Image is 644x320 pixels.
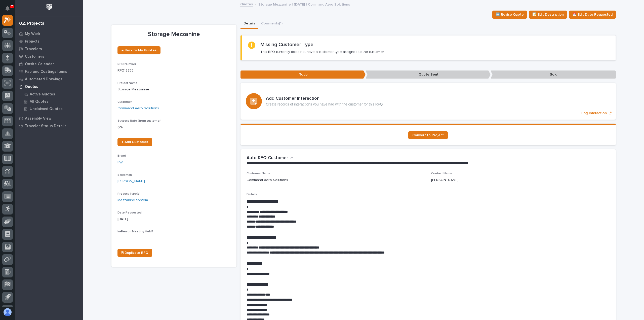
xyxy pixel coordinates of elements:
a: [PERSON_NAME] [117,179,145,184]
a: ← Back to My Quotes [117,46,160,54]
a: Onsite Calendar [15,60,83,68]
p: Quote Sent [366,70,491,79]
a: Unclaimed Quotes [19,105,83,112]
button: 📝 Edit Description [529,11,567,19]
span: RFQ Number [117,63,136,66]
span: Customer [117,100,132,103]
p: Log Interaction [581,111,607,115]
a: Mezzanine System [117,198,148,203]
button: 📅 Edit Date Requested [569,11,616,19]
button: Details [240,19,258,29]
div: Notifications7 [6,6,13,14]
a: Active Quotes [19,91,83,98]
p: All Quotes [30,99,49,104]
p: Assembly View [25,116,51,121]
p: Command Aero Solutions [247,177,288,183]
p: Quotes [25,85,38,89]
span: ← Back to My Quotes [122,49,156,52]
a: Travelers [15,45,83,53]
p: Todo [240,70,366,79]
p: Automated Drawings [25,77,62,82]
span: Details [247,193,257,196]
p: Onsite Calendar [25,62,54,66]
button: 🆕 Revise Quote [492,11,527,19]
span: Project Name [117,82,138,85]
p: 0 % [117,125,230,130]
span: 📅 Edit Date Requested [572,12,613,18]
a: Command Aero Solutions [117,106,159,111]
a: Quotes [240,1,253,7]
h2: Missing Customer Type [260,42,313,48]
span: Contact Name [431,172,452,175]
span: Customer Name [247,172,270,175]
h2: Auto RFQ Customer [247,155,288,161]
a: Projects [15,38,83,45]
button: users-avatar [2,307,13,317]
a: Automated Drawings [15,75,83,83]
span: Date Requested [117,211,142,214]
p: Travelers [25,47,42,51]
a: Quotes [15,83,83,90]
span: Convert to Project [412,133,444,137]
a: Log Interaction [240,83,616,120]
span: Product Type(s) [117,192,140,195]
h3: Add Customer Interaction [266,96,383,101]
p: This RFQ currently does not have a customer type assigned to the customer [260,50,384,54]
a: Customers [15,53,83,60]
span: 📝 Edit Description [532,12,564,18]
a: My Work [15,30,83,38]
p: My Work [25,32,40,36]
img: Workspace Logo [45,3,54,12]
p: 7 [11,5,13,8]
p: RFQ12235 [117,68,230,73]
div: 02. Projects [19,21,44,26]
p: Fab and Coatings Items [25,69,67,74]
p: - [117,235,230,241]
span: Salesman [117,173,132,176]
p: Storage Mezzanine [117,87,230,92]
span: Success Rate (from customer) [117,119,162,122]
p: Traveler Status Details [25,124,66,128]
a: + Add Customer [117,138,152,146]
a: ⎘ Duplicate RFQ [117,249,152,257]
p: Create records of interactions you have had with the customer for this RFQ [266,102,383,106]
p: [PERSON_NAME] [431,177,459,183]
a: Assembly View [15,115,83,122]
p: Storage Mezzanine | [DATE] | Command Aero Solutions [258,1,350,7]
a: All Quotes [19,98,83,105]
span: 🆕 Revise Quote [496,12,524,18]
button: Comments (1) [258,19,286,29]
button: Notifications [2,3,13,14]
a: Traveler Status Details [15,122,83,130]
a: Convert to Project [408,131,448,139]
a: Fab and Coatings Items [15,68,83,75]
p: Storage Mezzanine [117,31,230,38]
p: Active Quotes [30,92,55,97]
span: + Add Customer [122,140,148,144]
a: PWI [117,160,123,165]
p: Unclaimed Quotes [30,107,63,111]
button: Auto RFQ Customer [247,155,294,161]
span: ⎘ Duplicate RFQ [122,251,148,255]
span: In-Person Meeting Held? [117,230,153,233]
p: Sold [491,70,616,79]
p: Customers [25,54,44,59]
p: [DATE] [117,217,230,222]
span: Brand [117,154,126,157]
p: Projects [25,39,39,44]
